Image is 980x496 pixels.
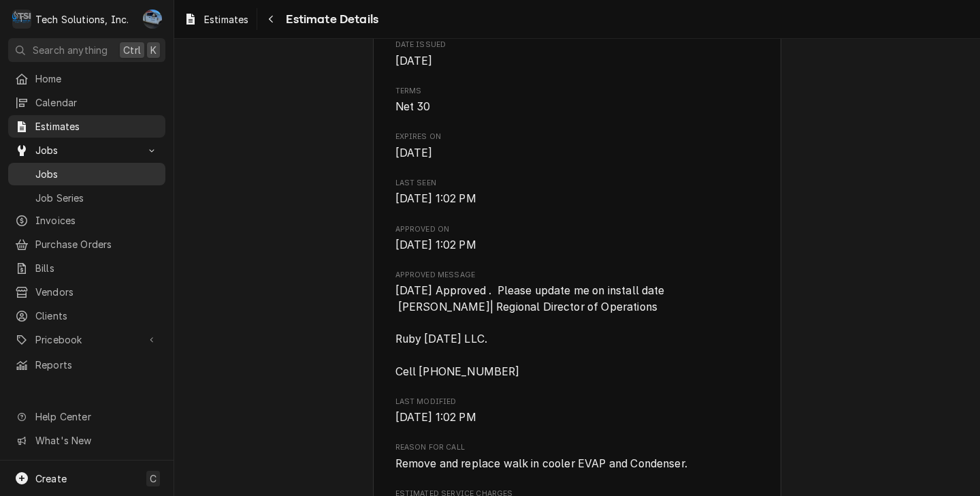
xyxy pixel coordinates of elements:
span: Purchase Orders [35,237,159,251]
a: Home [8,67,165,90]
span: C [150,471,157,486]
span: Vendors [35,285,159,299]
div: Date Issued [395,40,759,69]
div: Expires On [395,131,759,161]
span: Approved Message [395,270,759,281]
a: Jobs [8,163,165,185]
div: Tech Solutions, Inc. [35,12,129,27]
div: Terms [395,86,759,115]
span: What's New [35,433,157,448]
span: Approved On [395,237,759,253]
div: JP [143,10,162,29]
a: Reports [8,354,165,376]
a: Invoices [8,209,165,232]
span: Expires On [395,145,759,161]
span: [DATE] 1:02 PM [395,192,476,205]
div: Joe Paschal's Avatar [143,10,162,29]
span: Clients [35,309,159,323]
span: Terms [395,99,759,115]
span: Jobs [35,167,159,181]
a: Go to Jobs [8,139,165,161]
div: Tech Solutions, Inc.'s Avatar [12,10,31,29]
div: Reason for Call [395,442,759,471]
span: Remove and replace walk in cooler EVAP and Condenser. [395,457,687,470]
div: Approved On [395,224,759,253]
span: Reason for Call [395,456,759,472]
span: Terms [395,86,759,97]
span: Create [35,473,67,484]
span: [DATE] 1:02 PM [395,411,476,424]
span: Last Modified [395,409,759,426]
a: Go to What's New [8,429,165,452]
span: Home [35,72,159,86]
span: Last Seen [395,191,759,207]
span: Net 30 [395,100,431,113]
a: Estimates [178,8,254,31]
span: [DATE] 1:02 PM [395,238,476,251]
span: Last Modified [395,397,759,407]
span: Last Seen [395,178,759,189]
a: Estimates [8,115,165,138]
span: Estimates [204,12,248,27]
a: Bills [8,257,165,279]
div: T [12,10,31,29]
span: Bills [35,261,159,275]
span: Estimate Details [282,10,378,29]
a: Vendors [8,281,165,303]
span: Reason for Call [395,442,759,453]
span: Date Issued [395,40,759,50]
span: Invoices [35,213,159,228]
span: Approved Message [395,283,759,379]
span: [DATE] Approved . Please update me on install date [PERSON_NAME]| Regional Director of Operations... [395,284,665,377]
span: K [150,43,157,57]
a: Go to Pricebook [8,328,165,351]
span: Job Series [35,191,159,205]
span: Expires On [395,131,759,142]
span: Ctrl [123,43,141,57]
span: Help Center [35,409,157,424]
a: Clients [8,305,165,327]
span: Calendar [35,95,159,110]
span: [DATE] [395,55,433,67]
span: Search anything [33,43,108,57]
span: Jobs [35,143,138,157]
div: Approved Message [395,270,759,379]
span: Reports [35,358,159,372]
span: Pricebook [35,332,138,347]
span: Approved On [395,224,759,235]
span: [DATE] [395,146,433,159]
a: Calendar [8,91,165,114]
button: Navigate back [260,8,282,30]
div: Last Seen [395,178,759,207]
a: Go to Help Center [8,405,165,428]
span: Estimates [35,119,159,134]
a: Purchase Orders [8,233,165,255]
span: Date Issued [395,53,759,69]
a: Job Series [8,187,165,209]
button: Search anythingCtrlK [8,38,165,62]
div: Last Modified [395,397,759,426]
